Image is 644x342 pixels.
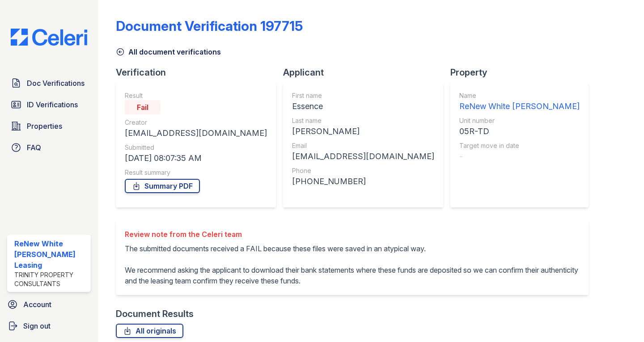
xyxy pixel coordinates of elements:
[7,117,91,135] a: Properties
[125,179,200,193] a: Summary PDF
[450,66,596,79] div: Property
[459,91,580,113] a: Name ReNew White [PERSON_NAME]
[23,299,51,310] span: Account
[125,168,267,177] div: Result summary
[459,150,580,163] div: -
[283,66,450,79] div: Applicant
[125,100,161,114] div: Fail
[292,116,434,125] div: Last name
[27,78,85,89] span: Doc Verifications
[4,296,94,313] a: Account
[7,139,91,156] a: FAQ
[7,74,91,92] a: Doc Verifications
[125,243,580,286] p: The submitted documents received a FAIL because these files were saved in an atypical way. We rec...
[459,125,580,138] div: 05R-TD
[125,91,267,100] div: Result
[4,317,94,335] a: Sign out
[4,29,94,46] img: CE_Logo_Blue-a8612792a0a2168367f1c8372b55b34899dd931a85d93a1a3d3e32e68fde9ad4.png
[27,121,62,131] span: Properties
[7,96,91,114] a: ID Verifications
[116,324,183,338] a: All originals
[459,91,580,100] div: Name
[27,99,78,110] span: ID Verifications
[459,141,580,150] div: Target move in date
[125,229,580,240] div: Review note from the Celeri team
[125,127,267,139] div: [EMAIL_ADDRESS][DOMAIN_NAME]
[292,91,434,100] div: First name
[459,116,580,125] div: Unit number
[459,100,580,113] div: ReNew White [PERSON_NAME]
[23,321,51,331] span: Sign out
[292,175,434,188] div: [PHONE_NUMBER]
[292,100,434,113] div: Essence
[116,308,194,320] div: Document Results
[292,166,434,175] div: Phone
[125,143,267,152] div: Submitted
[125,152,267,165] div: [DATE] 08:07:35 AM
[125,118,267,127] div: Creator
[14,270,87,288] div: Trinity Property Consultants
[116,18,303,34] div: Document Verification 197715
[116,46,221,57] a: All document verifications
[116,66,283,79] div: Verification
[292,141,434,150] div: Email
[292,150,434,163] div: [EMAIL_ADDRESS][DOMAIN_NAME]
[14,238,87,270] div: ReNew White [PERSON_NAME] Leasing
[27,142,41,153] span: FAQ
[292,125,434,138] div: [PERSON_NAME]
[606,306,635,333] iframe: chat widget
